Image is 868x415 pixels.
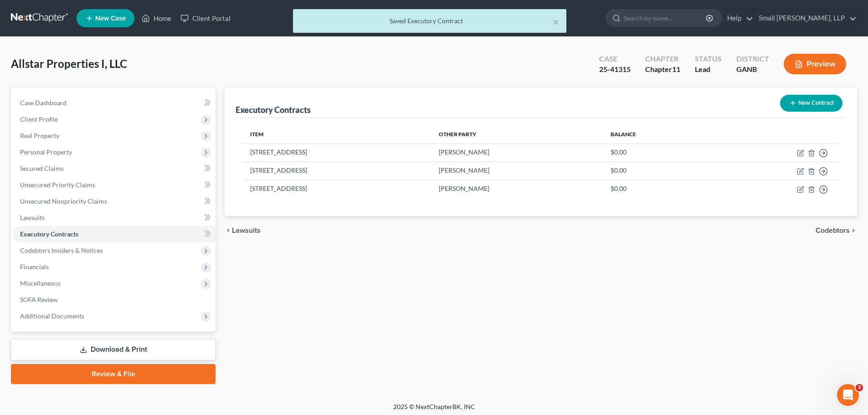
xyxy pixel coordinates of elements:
[11,339,216,360] a: Download & Print
[695,64,722,75] div: Lead
[243,125,431,143] th: Item
[20,164,64,172] span: Secured Claims
[243,162,431,180] td: [STREET_ADDRESS]
[672,65,680,73] span: 11
[784,54,846,74] button: Preview
[13,160,216,177] a: Secured Claims
[20,197,107,205] span: Unsecured Nonpriority Claims
[645,54,680,64] div: Chapter
[20,148,72,156] span: Personal Property
[20,214,45,221] span: Lawsuits
[20,246,103,254] span: Codebtors Insiders & Notices
[431,125,603,143] th: Other Party
[816,227,857,234] button: Codebtors chevron_right
[736,54,769,64] div: District
[599,54,631,64] div: Case
[232,227,261,234] span: Lawsuits
[837,384,859,406] iframe: Intercom live chat
[13,292,216,308] a: SOFA Review
[431,143,603,162] td: [PERSON_NAME]
[13,193,216,210] a: Unsecured Nonpriority Claims
[11,364,216,384] a: Review & File
[236,104,311,115] div: Executory Contracts
[553,16,559,27] button: ×
[225,227,261,234] button: chevron_left Lawsuits
[11,57,127,70] span: Allstar Properties I, LLC
[13,226,216,242] a: Executory Contracts
[603,162,709,180] td: $0.00
[20,230,78,238] span: Executory Contracts
[13,210,216,226] a: Lawsuits
[695,54,722,64] div: Status
[431,180,603,198] td: [PERSON_NAME]
[20,279,61,287] span: Miscellaneous
[599,64,631,75] div: 25-41315
[13,177,216,193] a: Unsecured Priority Claims
[645,64,680,75] div: Chapter
[20,263,49,271] span: Financials
[856,384,863,391] span: 3
[736,64,769,75] div: GANB
[780,95,842,112] button: New Contract
[850,227,857,234] i: chevron_right
[20,181,95,189] span: Unsecured Priority Claims
[225,227,232,234] i: chevron_left
[13,95,216,111] a: Case Dashboard
[300,16,559,26] div: Saved Executory Contract
[816,227,850,234] span: Codebtors
[20,132,59,139] span: Real Property
[20,312,84,320] span: Additional Documents
[243,180,431,198] td: [STREET_ADDRESS]
[603,143,709,162] td: $0.00
[603,180,709,198] td: $0.00
[20,115,58,123] span: Client Profile
[243,143,431,162] td: [STREET_ADDRESS]
[20,296,58,303] span: SOFA Review
[431,162,603,180] td: [PERSON_NAME]
[603,125,709,143] th: Balance
[20,99,67,107] span: Case Dashboard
